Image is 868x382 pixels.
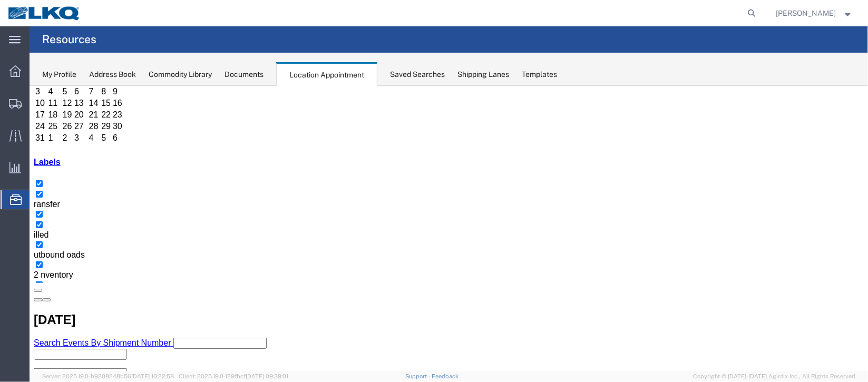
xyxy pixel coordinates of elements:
div: My Profile [42,69,76,80]
div: Address Book [89,69,136,80]
h4: Resources [42,26,96,53]
div: Documents [225,69,264,80]
div: Templates [522,69,557,80]
span: Server: 2025.19.0-b9208248b56 [42,373,174,379]
span: Copyright © [DATE]-[DATE] Agistix Inc., All Rights Reserved [693,372,855,381]
div: Location Appointment [276,62,377,86]
a: Feedback [432,373,459,379]
span: Christopher Sanchez [776,7,836,19]
div: Saved Searches [390,69,445,80]
span: [DATE] 09:39:01 [246,373,288,379]
input: Search Events By Shipment Number [4,282,97,293]
a: Support [405,373,432,379]
span: Client: 2025.19.0-129fbcf [179,373,288,379]
div: Commodity Library [149,69,212,80]
iframe: FS Legacy Container [30,86,868,371]
span: [DATE] 10:22:58 [131,373,174,379]
div: Shipping Lanes [457,69,509,80]
button: [PERSON_NAME] [776,7,854,19]
img: logo [7,5,81,21]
